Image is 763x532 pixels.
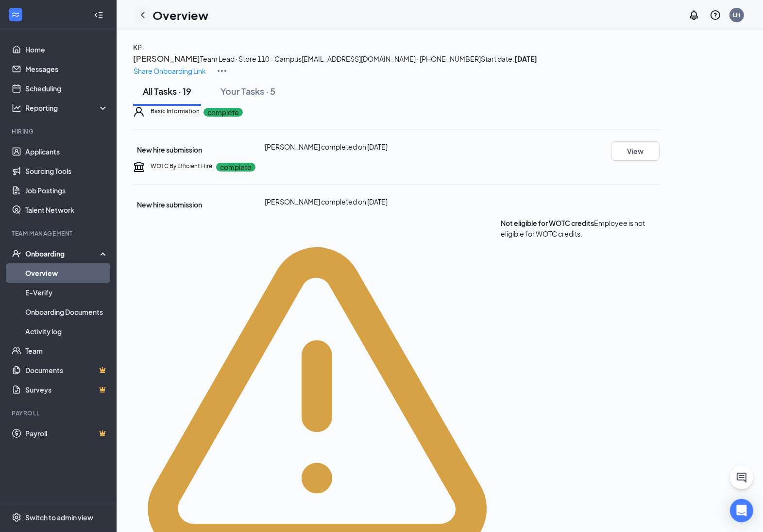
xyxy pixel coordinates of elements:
[143,85,191,97] div: All Tasks · 19
[220,85,275,97] div: Your Tasks · 5
[137,200,202,209] span: New hire submission
[25,263,108,283] a: Overview
[134,66,206,76] p: Share Onboarding Link
[25,59,108,79] a: Messages
[133,106,145,118] svg: User
[25,181,108,200] a: Job Postings
[730,499,753,522] div: Open Intercom Messenger
[153,7,208,23] h1: Overview
[12,127,106,136] div: Hiring
[203,108,243,117] p: complete
[216,163,255,172] p: complete
[25,360,108,380] a: DocumentsCrown
[25,513,93,522] div: Switch to admin view
[133,42,142,52] button: KP
[25,40,108,59] a: Home
[12,103,21,113] svg: Analysis
[25,380,108,399] a: SurveysCrown
[710,9,721,21] svg: QuestionInfo
[25,161,108,181] a: Sourcing Tools
[730,466,753,489] button: ChatActive
[12,229,106,238] div: Team Management
[501,219,645,238] span: Employee is not eligible for WOTC credits.
[137,145,202,154] span: New hire submission
[133,65,206,77] button: Share Onboarding Link
[25,142,108,161] a: Applicants
[736,472,747,483] svg: ChatActive
[137,9,149,21] svg: ChevronLeft
[216,65,228,77] img: More Actions
[151,107,200,116] h5: Basic Information
[94,10,103,20] svg: Collapse
[25,302,108,322] a: Onboarding Documents
[733,11,741,19] div: LH
[12,513,21,522] svg: Settings
[12,409,106,417] div: Payroll
[200,54,302,63] span: Team Lead · Store 110 - Campus
[12,249,21,258] svg: UserCheck
[265,197,388,206] span: [PERSON_NAME] completed on [DATE]
[688,9,700,21] svg: Notifications
[25,103,109,113] div: Reporting
[501,219,594,227] span: Not eligible for WOTC credits
[151,162,212,171] h5: WOTC By Efficient Hire
[25,249,100,258] div: Onboarding
[611,141,660,161] button: View
[11,10,20,19] svg: WorkstreamLogo
[265,142,388,151] span: [PERSON_NAME] completed on [DATE]
[481,54,537,63] span: Start date:
[25,424,108,443] a: PayrollCrown
[133,161,145,172] svg: Government
[133,52,200,65] button: [PERSON_NAME]
[25,200,108,220] a: Talent Network
[25,283,108,302] a: E-Verify
[25,341,108,360] a: Team
[25,322,108,341] a: Activity log
[302,54,481,63] span: [EMAIL_ADDRESS][DOMAIN_NAME] · [PHONE_NUMBER]
[514,54,537,63] strong: [DATE]
[25,79,108,98] a: Scheduling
